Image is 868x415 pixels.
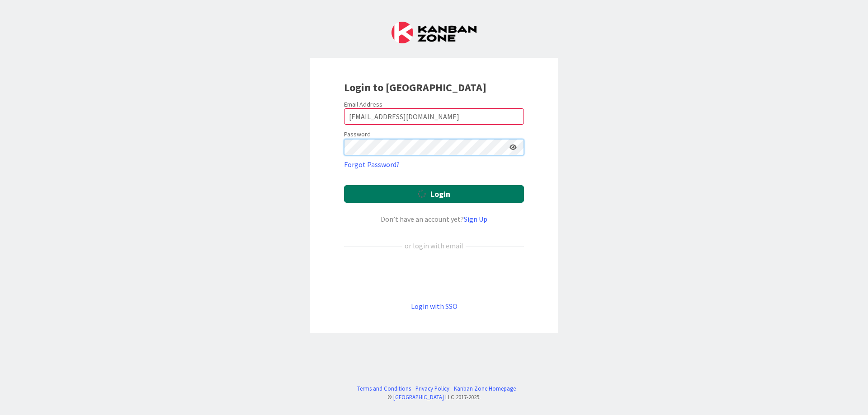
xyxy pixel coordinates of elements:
[353,393,516,401] div: © LLC 2017- 2025 .
[344,100,382,108] label: Email Address
[402,240,466,251] div: or login with email
[340,266,528,286] iframe: Botão Iniciar sessão com o Google
[415,384,449,393] a: Privacy Policy
[392,22,476,43] img: Kanban Zone
[357,384,411,393] a: Terms and Conditions
[344,214,524,224] div: Don’t have an account yet?
[344,130,371,139] label: Password
[344,80,486,94] b: Login to [GEOGRAPHIC_DATA]
[454,384,516,393] a: Kanban Zone Homepage
[393,393,444,401] a: [GEOGRAPHIC_DATA]
[344,185,524,203] button: Login
[464,214,487,224] a: Sign Up
[344,159,400,170] a: Forgot Password?
[411,302,458,311] a: Login with SSO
